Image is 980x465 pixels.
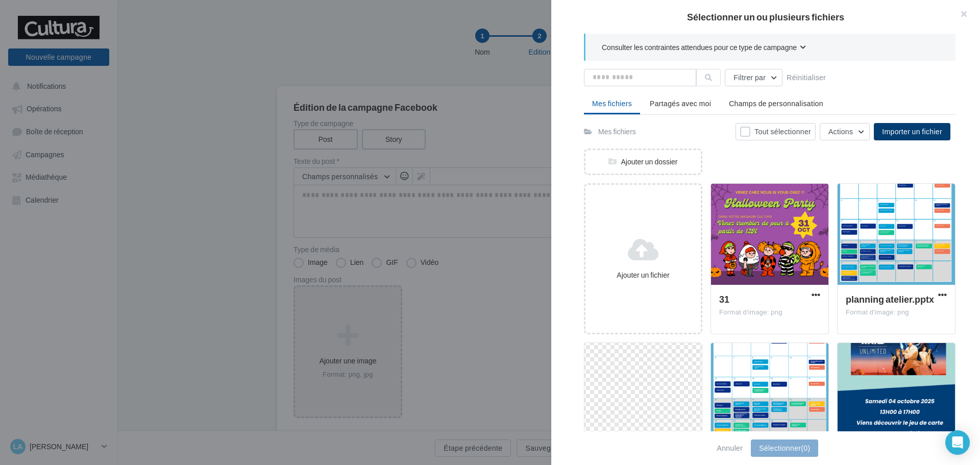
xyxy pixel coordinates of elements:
[713,442,747,454] button: Annuler
[874,123,950,140] button: Importer un fichier
[846,308,947,317] div: Format d'image: png
[585,157,701,167] div: Ajouter un dossier
[568,12,964,21] h2: Sélectionner un ou plusieurs fichiers
[882,127,942,136] span: Importer un fichier
[945,430,970,455] div: Open Intercom Messenger
[650,99,711,108] span: Partagés avec moi
[719,293,729,305] span: 31
[592,99,632,108] span: Mes fichiers
[782,71,830,84] button: Réinitialiser
[846,293,934,305] span: planning atelier.pptx
[725,69,782,86] button: Filtrer par
[590,270,697,280] div: Ajouter un fichier
[598,127,636,137] div: Mes fichiers
[602,42,797,53] span: Consulter les contraintes attendues pour ce type de campagne
[719,308,820,317] div: Format d'image: png
[729,99,823,108] span: Champs de personnalisation
[820,123,870,140] button: Actions
[602,42,806,55] button: Consulter les contraintes attendues pour ce type de campagne
[736,123,816,140] button: Tout sélectionner
[801,444,810,452] span: (0)
[751,439,818,457] button: Sélectionner(0)
[828,127,853,136] span: Actions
